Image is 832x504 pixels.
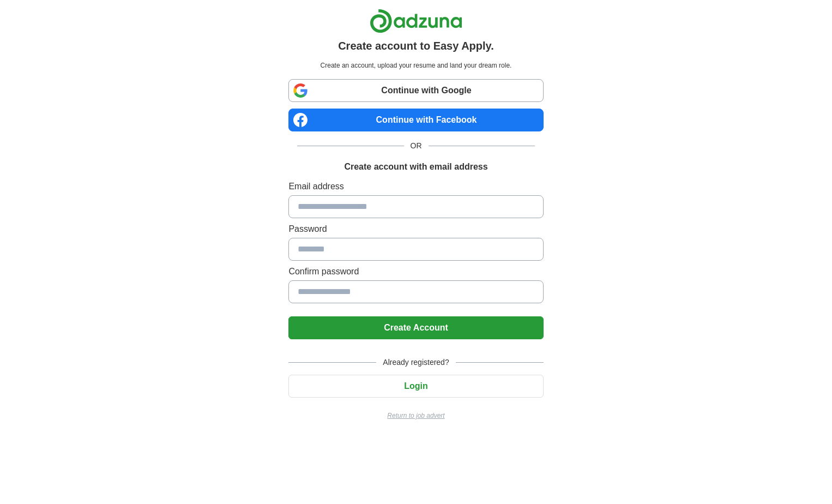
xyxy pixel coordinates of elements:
h1: Create account with email address [344,160,487,173]
a: Return to job advert [288,411,543,421]
span: OR [404,140,429,152]
label: Password [288,223,543,236]
img: Adzuna logo [370,9,462,33]
a: Login [288,381,543,391]
a: Continue with Google [288,79,543,102]
label: Email address [288,180,543,193]
button: Login [288,375,543,398]
h1: Create account to Easy Apply. [338,38,494,54]
p: Create an account, upload your resume and land your dream role. [291,61,541,70]
button: Create Account [288,316,543,339]
label: Confirm password [288,265,543,278]
span: Already registered? [376,357,455,368]
a: Continue with Facebook [288,109,543,131]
